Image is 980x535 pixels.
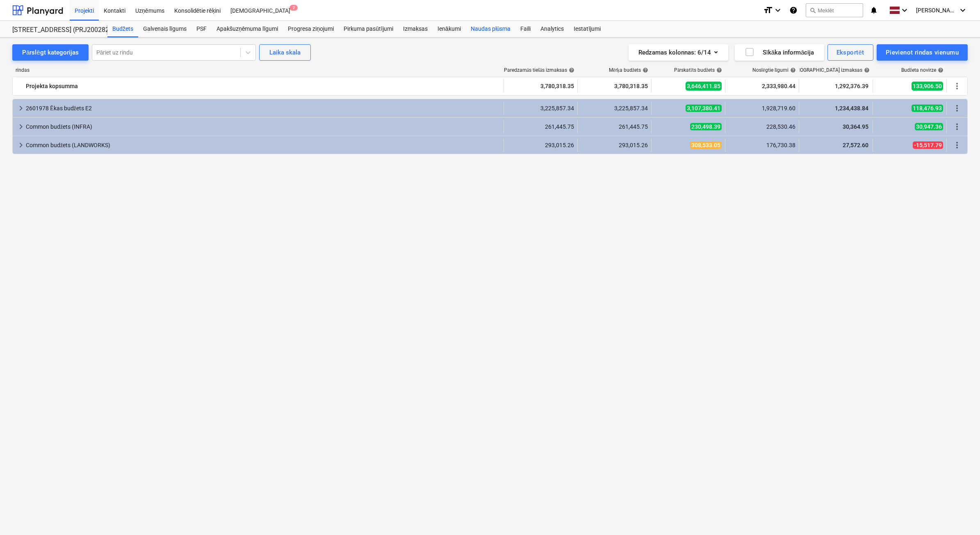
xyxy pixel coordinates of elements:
button: Meklēt [806,3,863,17]
span: Vairāk darbību [952,81,962,91]
div: 3,225,857.34 [581,105,648,112]
div: Pievienot rindas vienumu [886,47,959,58]
span: Vairāk darbību [952,122,962,132]
div: 2,333,980.44 [729,80,795,93]
span: 1,292,376.39 [834,82,869,90]
div: rindas [12,67,504,73]
button: Pievienot rindas vienumu [877,44,968,61]
div: 293,015.26 [581,142,648,148]
a: Ienākumi [433,21,466,37]
a: Naudas plūsma [466,21,516,37]
div: 3,780,318.35 [581,80,648,93]
span: 30,947.36 [915,123,943,130]
i: keyboard_arrow_down [958,5,968,15]
span: 3,107,380.41 [686,105,722,112]
div: Mērķa budžets [609,67,648,73]
span: 3,646,411.85 [686,82,722,91]
span: help [567,67,574,73]
div: 2601978 Ēkas budžets E2 [26,102,500,115]
a: PSF [191,21,212,37]
span: 27,572.60 [842,142,869,148]
div: Eksportēt [836,47,864,58]
i: format_size [763,5,773,15]
span: 133,906.50 [912,82,943,91]
a: Analytics [536,21,569,37]
div: 3,225,857.34 [507,105,574,112]
span: 2 [289,5,298,11]
i: Zināšanu pamats [789,5,798,15]
div: Redzamas kolonnas : 6/14 [638,47,718,58]
div: Common budžets (LANDWORKS) [26,139,500,152]
a: Budžets [107,21,138,37]
a: Faili [515,21,536,37]
div: Paredzamās tiešās izmaksas [504,67,574,73]
div: 261,445.75 [581,123,648,130]
span: keyboard_arrow_right [16,122,26,132]
button: Eksportēt [827,44,873,61]
button: Laika skala [259,44,311,61]
iframe: Chat Widget [939,496,980,535]
i: keyboard_arrow_down [900,5,909,15]
div: Projekta kopsumma [26,80,500,93]
div: 3,780,318.35 [507,80,574,93]
div: [STREET_ADDRESS] (PRJ2002826) 2601978 [12,26,98,34]
div: Pārskatīts budžets [674,67,722,73]
button: Sīkāka informācija [735,44,824,61]
div: Common budžets (INFRA) [26,120,500,133]
a: Pirkuma pasūtījumi [339,21,398,37]
span: keyboard_arrow_right [16,140,26,150]
div: [DEMOGRAPHIC_DATA] izmaksas [789,67,870,73]
button: Redzamas kolonnas:6/14 [629,44,728,61]
div: 176,730.38 [729,142,795,148]
div: Pārslēgt kategorijas [22,47,79,58]
span: help [641,67,648,73]
button: Pārslēgt kategorijas [12,44,89,61]
span: Vairāk darbību [952,140,962,150]
div: Sīkāka informācija [745,47,814,58]
span: 230,498.39 [690,123,722,130]
i: notifications [870,5,878,15]
div: 1,928,719.60 [729,105,795,112]
a: Progresa ziņojumi [283,21,339,37]
a: Iestatījumi [569,21,606,37]
span: help [936,67,944,73]
div: 293,015.26 [507,142,574,148]
span: search [809,7,816,14]
span: help [715,67,722,73]
a: Galvenais līgums [138,21,191,37]
div: 228,530.46 [729,123,795,130]
a: Apakšuzņēmuma līgumi [212,21,283,37]
a: Izmaksas [398,21,433,37]
span: help [789,67,796,73]
span: 308,533.05 [690,141,722,149]
span: -15,517.79 [913,141,943,149]
span: [PERSON_NAME] [916,7,957,14]
span: 118,476.93 [912,105,943,112]
div: Budžeta novirze [901,67,944,73]
div: Noslēgtie līgumi [752,67,796,73]
span: keyboard_arrow_right [16,103,26,113]
span: help [862,67,870,73]
span: 1,234,438.84 [834,105,869,112]
div: 261,445.75 [507,123,574,130]
div: Laika skala [269,47,301,58]
span: 30,364.95 [842,123,869,130]
i: keyboard_arrow_down [773,5,783,15]
span: Vairāk darbību [952,103,962,113]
